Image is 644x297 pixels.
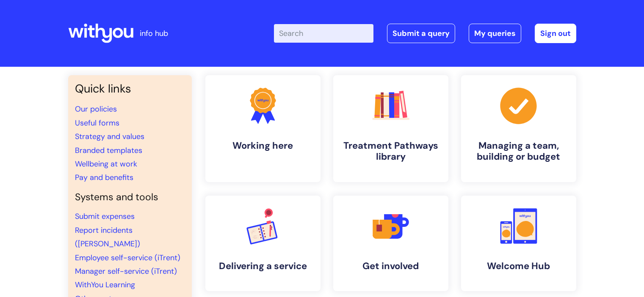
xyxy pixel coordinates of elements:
[75,211,135,221] a: Submit expenses
[75,172,133,183] a: Pay and benefits
[75,225,140,249] a: Report incidents ([PERSON_NAME])
[340,261,442,272] h4: Get involved
[75,266,177,276] a: Manager self-service (iTrent)
[75,118,119,128] a: Useful forms
[274,24,576,43] div: | -
[75,145,142,155] a: Branded templates
[75,104,117,114] a: Our policies
[140,27,168,40] p: info hub
[468,261,569,272] h4: Welcome Hub
[212,140,314,151] h4: Working here
[340,140,442,163] h4: Treatment Pathways library
[75,131,144,142] a: Strategy and values
[75,159,137,169] a: Wellbeing at work
[333,196,448,291] a: Get involved
[461,196,576,291] a: Welcome Hub
[387,24,455,43] a: Submit a query
[274,24,373,43] input: Search
[75,253,180,263] a: Employee self-service (iTrent)
[468,140,569,163] h4: Managing a team, building or budget
[75,82,185,95] h3: Quick links
[469,24,521,43] a: My queries
[333,75,448,182] a: Treatment Pathways library
[212,261,314,272] h4: Delivering a service
[461,75,576,182] a: Managing a team, building or budget
[205,75,321,182] a: Working here
[205,196,321,291] a: Delivering a service
[75,280,135,290] a: WithYou Learning
[535,24,576,43] a: Sign out
[75,191,185,203] h4: Systems and tools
